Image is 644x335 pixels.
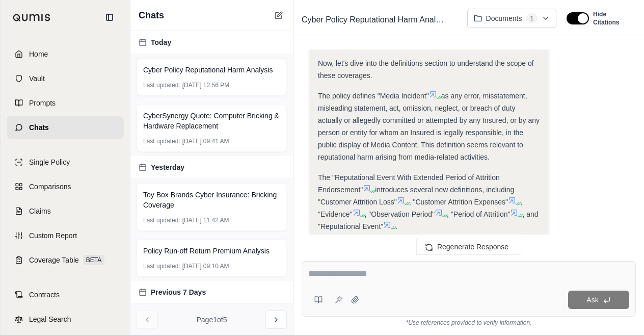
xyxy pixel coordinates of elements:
span: , "Customer Attrition Expenses" [409,198,508,206]
span: [DATE] 11:42 AM [182,216,229,224]
span: as any error, misstatement, misleading statement, act, omission, neglect, or breach of duty actua... [318,92,540,161]
a: Custom Report [7,224,124,247]
div: Edit Title [298,12,459,28]
span: Legal Search [29,314,71,324]
span: , and "Reputational Event" [318,210,539,230]
span: introduces several new definitions, including "Customer Attrition Loss" [318,186,514,206]
span: Hide Citations [593,10,630,27]
span: Home [29,49,48,59]
span: Toy Box Brands Cyber Insurance: Bricking Coverage [143,190,280,210]
span: Now, let's dive into the definitions section to understand the scope of these coverages. [318,59,534,80]
span: Previous 7 Days [151,287,206,297]
span: Last updated: [143,137,180,145]
span: [DATE] 09:10 AM [182,262,229,270]
span: [DATE] 12:56 PM [182,81,229,89]
span: Chats [139,8,164,22]
span: , "Observation Period" [365,210,435,218]
span: Last updated: [143,216,180,224]
span: Today [151,37,171,47]
img: Qumis Logo [13,14,51,21]
a: Contracts [7,284,124,306]
a: Chats [7,116,124,139]
a: Coverage TableBETA [7,249,124,271]
span: CyberSynergy Quote: Computer Bricking & Hardware Replacement [143,111,280,131]
span: Cyber Policy Reputational Harm Analysis [298,12,450,28]
span: , "Period of Attrition" [447,210,510,218]
span: Last updated: [143,81,180,89]
span: Contracts [29,290,60,300]
span: . [395,222,397,230]
span: Vault [29,73,45,84]
a: Home [7,43,124,65]
span: The policy defines "Media Incident" [318,92,429,100]
span: Claims [29,206,51,216]
button: Ask [568,291,629,309]
a: Legal Search [7,308,124,330]
span: BETA [83,255,104,265]
span: The "Reputational Event With Extended Period of Attrition Endorsement" [318,173,500,194]
span: Ask [586,296,598,304]
span: Custom Report [29,230,77,241]
span: Chats [29,122,49,133]
a: Claims [7,200,124,222]
span: Single Policy [29,157,70,167]
span: , "Evidence" [318,198,522,218]
span: Prompts [29,98,56,108]
a: Single Policy [7,151,124,173]
button: New Chat [273,9,285,21]
span: Yesterday [151,162,184,172]
div: *Use references provided to verify information. [302,317,636,327]
button: Documents1 [467,9,557,28]
button: Collapse sidebar [101,9,118,25]
a: Vault [7,67,124,90]
a: Comparisons [7,175,124,198]
span: Documents [486,13,522,23]
span: Page 1 of 5 [197,315,227,325]
a: Prompts [7,92,124,114]
span: Comparisons [29,182,71,192]
span: 1 [526,13,538,23]
span: Coverage Table [29,255,79,265]
span: Policy Run-off Return Premium Analysis [143,246,270,256]
span: Regenerate Response [437,243,508,251]
button: Regenerate Response [416,239,521,255]
span: Last updated: [143,262,180,270]
span: [DATE] 09:41 AM [182,137,229,145]
span: Cyber Policy Reputational Harm Analysis [143,65,273,75]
